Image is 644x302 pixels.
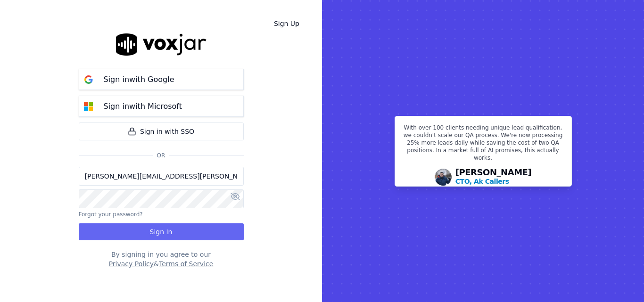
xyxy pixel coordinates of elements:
[79,250,244,269] div: By signing in you agree to our &
[79,69,244,90] button: Sign inwith Google
[79,211,143,218] button: Forgot your password?
[153,152,169,159] span: Or
[79,167,244,186] input: Email
[104,74,174,85] p: Sign in with Google
[401,124,566,165] p: With over 100 clients needing unique lead qualification, we couldn't scale our QA process. We're ...
[455,177,509,186] p: CTO, Ak Callers
[79,96,244,117] button: Sign inwith Microsoft
[79,122,244,140] a: Sign in with SSO
[79,97,98,116] img: microsoft Sign in button
[104,101,182,112] p: Sign in with Microsoft
[116,33,206,56] img: logo
[109,259,154,269] button: Privacy Policy
[79,70,98,89] img: google Sign in button
[159,259,213,269] button: Terms of Service
[79,223,244,240] button: Sign In
[266,15,307,32] a: Sign Up
[455,168,532,186] div: [PERSON_NAME]
[435,169,452,186] img: Avatar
